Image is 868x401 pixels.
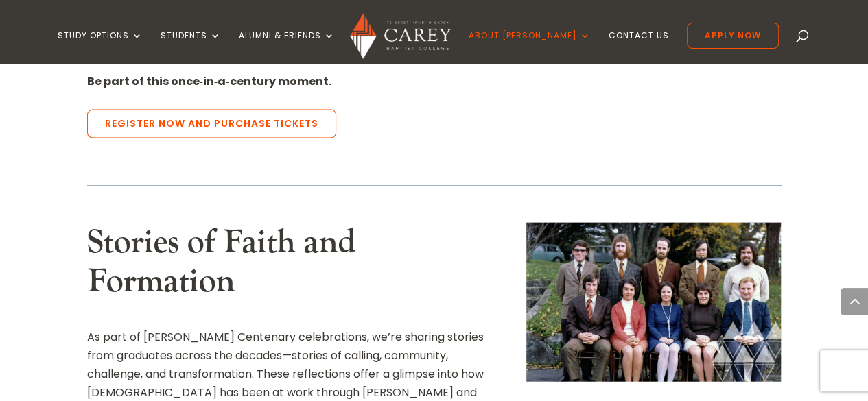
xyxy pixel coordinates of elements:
a: Register Now and Purchase Tickets [87,110,336,138]
a: Study Options [58,31,143,63]
a: Alumni & Friends [239,31,335,63]
img: Kelvyn Fairhall and others [526,223,781,382]
strong: Be part of this once‑in‑a‑century moment. [87,73,331,89]
img: Carey Baptist College [350,13,451,59]
a: About [PERSON_NAME] [469,31,591,63]
h2: Stories of Faith and Formation [87,223,489,308]
a: Students [161,31,221,63]
a: Apply Now [687,23,779,49]
a: Contact Us [609,31,669,63]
